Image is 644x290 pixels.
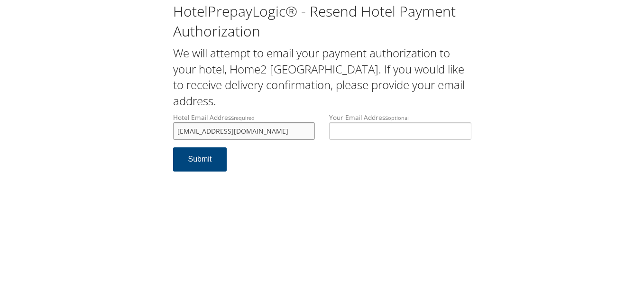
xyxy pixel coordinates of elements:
h1: HotelPrepayLogic® - Resend Hotel Payment Authorization [173,1,471,41]
label: Hotel Email Address [173,113,315,140]
input: Your Email Addressoptional [329,122,471,140]
h2: We will attempt to email your payment authorization to your hotel, Home2 [GEOGRAPHIC_DATA]. If yo... [173,45,471,109]
label: Your Email Address [329,113,471,140]
small: required [234,114,255,121]
input: Hotel Email Addressrequired [173,122,315,140]
button: Submit [173,147,227,172]
small: optional [388,114,409,121]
